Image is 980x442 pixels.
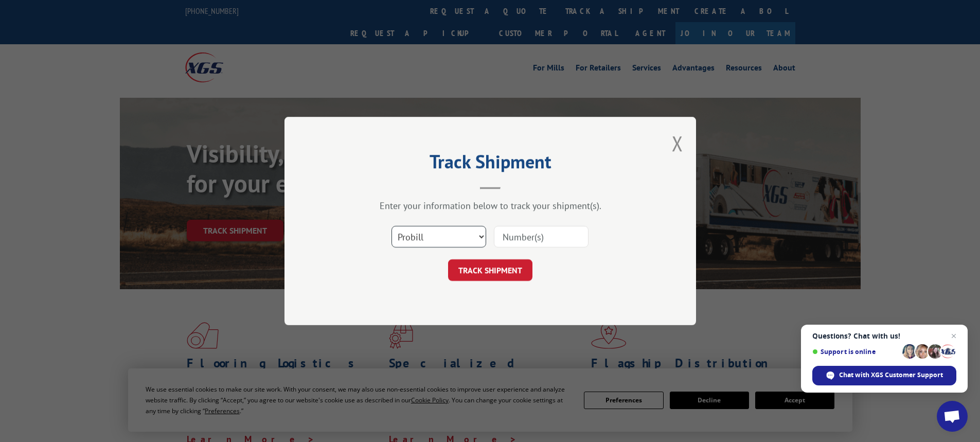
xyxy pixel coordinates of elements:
[812,348,899,356] span: Support is online
[812,332,956,340] span: Questions? Chat with us!
[937,401,968,432] a: Open chat
[839,370,943,380] span: Chat with XGS Customer Support
[812,366,956,385] span: Chat with XGS Customer Support
[336,200,645,211] div: Enter your information below to track your shipment(s).
[672,130,683,157] button: Close modal
[448,259,532,281] button: TRACK SHIPMENT
[494,226,589,247] input: Number(s)
[336,154,645,174] h2: Track Shipment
